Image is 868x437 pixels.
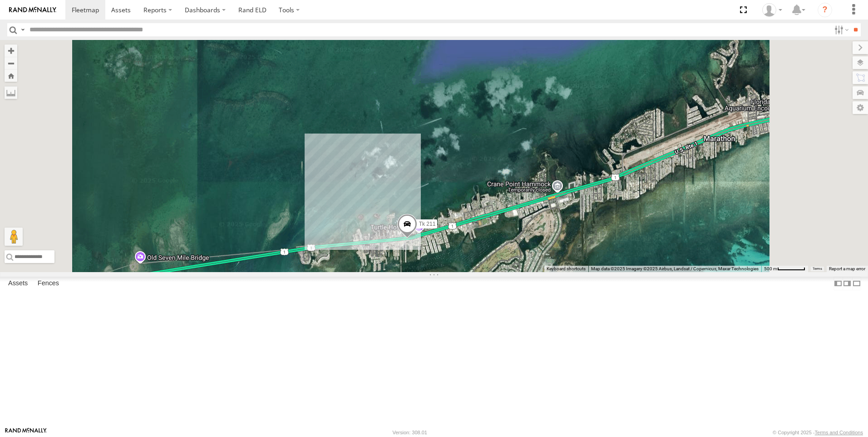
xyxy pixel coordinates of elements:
span: Tk 211 [419,221,436,227]
label: Search Filter Options [831,23,850,36]
label: Hide Summary Table [852,277,861,290]
div: © Copyright 2025 - [773,430,863,435]
button: Zoom out [5,57,17,70]
span: 500 m [764,266,777,271]
i: ? [818,3,832,17]
button: Zoom in [5,45,17,57]
label: Assets [4,277,32,290]
button: Keyboard shortcuts [547,266,586,272]
label: Search Query [19,23,26,36]
img: rand-logo.svg [9,7,56,13]
label: Dock Summary Table to the Left [833,277,843,290]
a: Report a map error [829,266,865,271]
a: Terms and Conditions [815,430,863,435]
label: Measure [5,86,17,99]
button: Zoom Home [5,70,17,82]
div: Version: 308.01 [393,430,427,435]
button: Map Scale: 500 m per 58 pixels [761,266,808,272]
button: Drag Pegman onto the map to open Street View [5,228,23,246]
div: Sean Tobin [759,3,785,17]
label: Dock Summary Table to the Right [843,277,852,290]
label: Fences [33,277,64,290]
a: Visit our Website [5,428,47,437]
a: Terms (opens in new tab) [813,267,822,271]
span: Map data ©2025 Imagery ©2025 Airbus, Landsat / Copernicus, Maxar Technologies [591,266,759,271]
label: Map Settings [853,101,868,114]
